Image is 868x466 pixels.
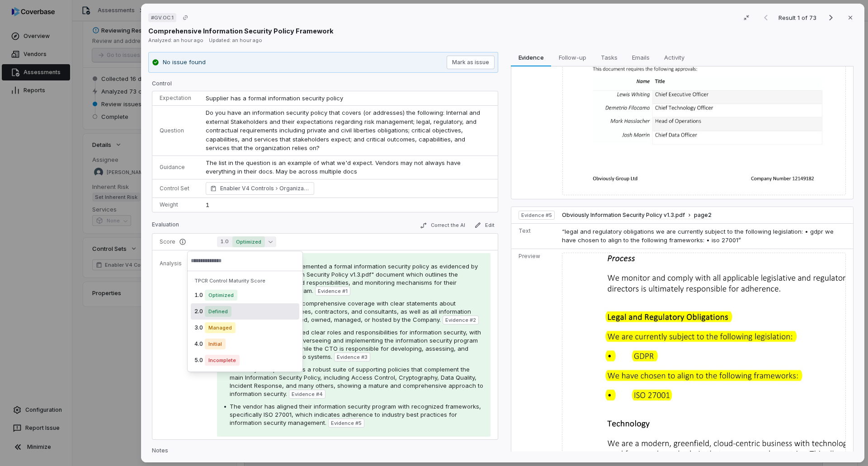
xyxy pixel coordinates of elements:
[191,275,299,287] div: TPCR Control Maturity Score
[152,221,179,232] p: Evaluation
[160,94,191,102] p: Expectation
[191,352,299,368] div: 5.0
[660,52,688,63] span: Activity
[562,212,712,219] button: Obviously Information Security Policy v1.3.pdfpage2
[292,391,323,398] span: Evidence # 4
[232,236,265,247] span: Optimized
[160,127,191,134] p: Question
[597,52,621,63] span: Tasks
[205,355,240,366] span: Incomplete
[177,9,193,26] button: Copy link
[205,306,231,317] span: Defined
[205,290,237,301] span: Optimized
[206,159,491,176] p: The list in the question is an example of what we'd expect. Vendors may not always have everythin...
[217,236,276,247] button: 1.0Optimized
[206,94,343,102] span: Supplier has a formal information security policy
[152,80,498,91] p: Control
[191,336,299,352] div: 4.0
[230,300,471,323] span: The policy demonstrates comprehensive coverage with clear statements about applicability to all e...
[562,253,846,459] img: eadc8318bd194cb89c0023e3ec99ab7b_original.jpg_w1200.jpg
[187,271,303,372] div: Suggestions
[694,212,712,219] span: page 2
[152,447,498,458] p: Notes
[205,322,236,333] span: Managed
[515,52,547,63] span: Evidence
[337,353,368,361] span: Evidence # 3
[230,366,483,397] span: Obviously Group maintains a robust suite of supporting policies that complement the main Informat...
[562,228,834,244] span: “legal and regulatory obligations we are currently subject to the following legislation: • gdpr w...
[318,287,348,295] span: Evidence # 1
[206,109,482,151] span: Do you have an information security policy that covers (or addresses) the following: Internal and...
[191,303,299,320] div: 2.0
[511,249,558,462] td: Preview
[148,37,203,43] span: Analyzed: an hour ago
[628,52,653,63] span: Emails
[160,185,191,192] p: Control Set
[160,164,191,171] p: Guidance
[562,212,685,219] span: Obviously Information Security Policy v1.3.pdf
[445,316,476,324] span: Evidence # 2
[822,12,840,23] button: Next result
[471,220,498,231] button: Edit
[191,320,299,336] div: 3.0
[220,184,310,193] span: Enabler V4 Controls Organizational Context
[331,419,362,427] span: Evidence # 5
[511,223,558,249] td: Text
[206,201,209,208] span: 1
[416,220,469,231] button: Correct the AI
[205,339,226,349] span: Initial
[148,26,334,36] p: Comprehensive Information Security Policy Framework
[555,52,590,63] span: Follow-up
[230,329,481,360] span: The vendor has established clear roles and responsibilities for information security, with the CE...
[209,37,262,43] span: Updated: an hour ago
[778,13,818,23] p: Result 1 of 73
[160,238,203,245] p: Score
[160,201,191,208] p: Weight
[163,58,206,67] p: No issue found
[521,212,552,219] span: Evidence # 5
[230,263,478,294] span: Obviously Group has implemented a formal information security policy as evidenced by the "Obvious...
[151,14,174,21] span: # GV.OC.1
[447,56,495,69] button: Mark as issue
[160,260,182,267] p: Analysis
[191,287,299,303] div: 1.0
[230,403,481,426] span: The vendor has aligned their information security program with recognized frameworks, specificall...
